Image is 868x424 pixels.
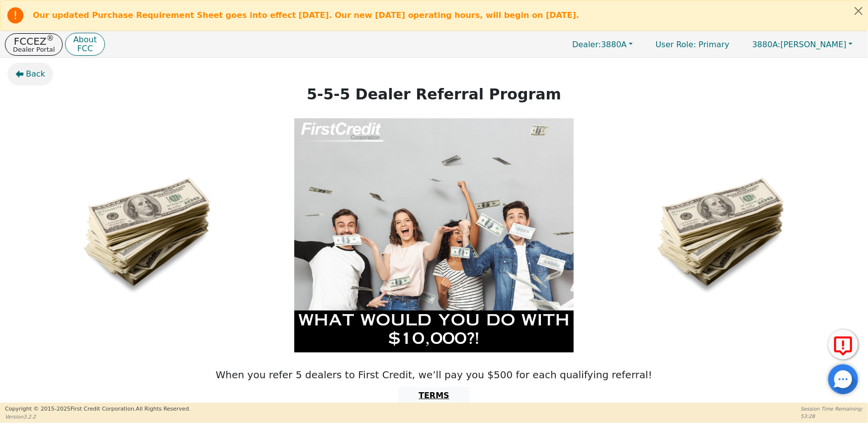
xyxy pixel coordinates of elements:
p: FCCEZ [13,36,55,46]
p: About [73,36,96,44]
img: Logo [68,156,227,315]
button: Back [7,63,53,85]
h1: 5-5-5 Dealer Referral Program [7,85,861,103]
b: Our updated Purchase Requirement Sheet goes into effect [DATE]. Our new [DATE] operating hours, w... [33,10,579,20]
button: Close alert [850,0,868,21]
span: User Role : [656,40,696,49]
p: Primary [646,35,739,54]
button: Dealer:3880A [562,37,643,52]
img: Logo [294,118,574,352]
span: 3880A [572,40,627,49]
p: 53:28 [801,413,863,420]
p: Copyright © 2015- 2025 First Credit Corporation. [5,405,190,414]
p: FCC [73,45,96,53]
button: FCCEZ®Dealer Portal [5,33,63,56]
span: Back [26,68,45,80]
p: Dealer Portal [13,46,55,53]
button: Report Error to FCC [828,330,858,359]
a: User Role: Primary [646,35,739,54]
p: When you refer 5 dealers to First Credit, we’ll pay you $500 for each qualifying referral! [7,367,861,382]
p: Version 3.2.2 [5,413,190,421]
span: [PERSON_NAME] [752,40,847,49]
button: TERMS [398,387,470,404]
span: All Rights Reserved. [136,406,190,412]
button: AboutFCC [65,33,104,56]
p: Session Time Remaining: [801,405,863,413]
img: Logo [641,156,800,315]
sup: ® [47,34,54,43]
span: Dealer: [572,40,601,49]
button: 3880A:[PERSON_NAME] [742,37,863,52]
span: 3880A: [752,40,781,49]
